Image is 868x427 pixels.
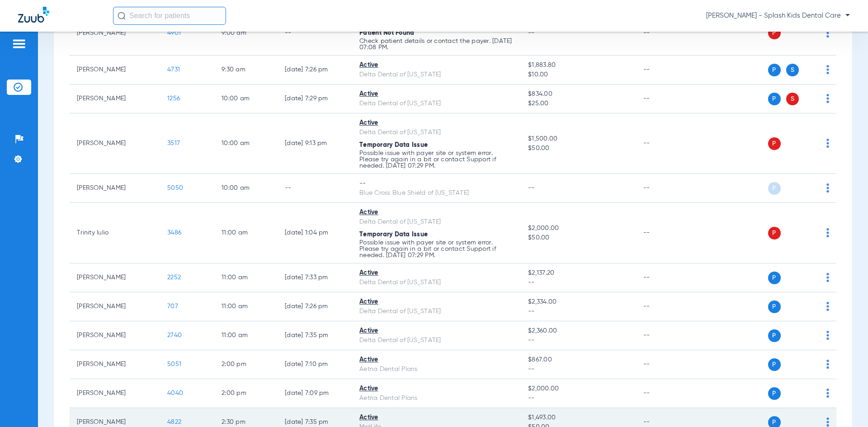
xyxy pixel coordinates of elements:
[768,358,781,371] span: P
[528,224,628,233] span: $2,000.00
[167,303,178,310] span: 707
[636,263,697,292] td: --
[768,93,781,105] span: P
[826,302,829,311] img: group-dot-blue.svg
[167,140,180,146] span: 3517
[826,360,829,369] img: group-dot-blue.svg
[359,365,514,374] div: Aetna Dental Plans
[214,292,278,321] td: 11:00 AM
[278,56,352,84] td: [DATE] 7:26 PM
[167,66,180,73] span: 4731
[636,292,697,321] td: --
[359,150,514,169] p: Possible issue with payer site or system error. Please try again in a bit or contact Support if n...
[528,307,628,316] span: --
[768,137,781,150] span: P
[359,268,514,278] div: Active
[768,64,781,76] span: P
[636,56,697,84] td: --
[636,321,697,350] td: --
[70,292,160,321] td: [PERSON_NAME]
[214,321,278,350] td: 11:00 AM
[826,273,829,282] img: group-dot-blue.svg
[528,30,535,36] span: --
[359,30,414,36] span: Patient Not Found
[359,336,514,345] div: Delta Dental of [US_STATE]
[70,84,160,113] td: [PERSON_NAME]
[528,144,628,153] span: $50.00
[278,321,352,350] td: [DATE] 7:35 PM
[359,384,514,394] div: Active
[278,263,352,292] td: [DATE] 7:33 PM
[528,413,628,422] span: $1,493.00
[278,84,352,113] td: [DATE] 7:29 PM
[12,38,26,49] img: hamburger-icon
[636,84,697,113] td: --
[167,332,182,338] span: 2740
[214,350,278,379] td: 2:00 PM
[528,278,628,287] span: --
[70,11,160,56] td: [PERSON_NAME]
[826,28,829,38] img: group-dot-blue.svg
[768,300,781,313] span: P
[823,384,868,427] iframe: Chat Widget
[359,188,514,198] div: Blue Cross Blue Shield of [US_STATE]
[359,413,514,422] div: Active
[278,379,352,408] td: [DATE] 7:09 PM
[278,113,352,174] td: [DATE] 9:13 PM
[768,27,781,39] span: P
[826,94,829,103] img: group-dot-blue.svg
[359,179,514,188] div: --
[768,272,781,284] span: P
[528,185,535,191] span: --
[786,93,799,105] span: S
[167,185,183,191] span: 5050
[70,203,160,263] td: Trinity Iulio
[18,7,49,23] img: Zuub Logo
[636,203,697,263] td: --
[359,89,514,99] div: Active
[70,350,160,379] td: [PERSON_NAME]
[636,113,697,174] td: --
[528,394,628,403] span: --
[359,142,428,148] span: Temporary Data Issue
[826,228,829,237] img: group-dot-blue.svg
[70,56,160,84] td: [PERSON_NAME]
[359,99,514,108] div: Delta Dental of [US_STATE]
[214,56,278,84] td: 9:30 AM
[214,174,278,203] td: 10:00 AM
[359,307,514,316] div: Delta Dental of [US_STATE]
[768,182,781,195] span: P
[167,230,181,236] span: 3486
[636,174,697,203] td: --
[70,263,160,292] td: [PERSON_NAME]
[70,113,160,174] td: [PERSON_NAME]
[214,203,278,263] td: 11:00 AM
[826,139,829,148] img: group-dot-blue.svg
[278,203,352,263] td: [DATE] 1:04 PM
[528,297,628,307] span: $2,334.00
[528,134,628,144] span: $1,500.00
[278,350,352,379] td: [DATE] 7:10 PM
[359,394,514,403] div: Aetna Dental Plans
[214,84,278,113] td: 10:00 AM
[528,233,628,243] span: $50.00
[826,183,829,192] img: group-dot-blue.svg
[214,379,278,408] td: 2:00 PM
[359,278,514,287] div: Delta Dental of [US_STATE]
[359,128,514,137] div: Delta Dental of [US_STATE]
[359,70,514,80] div: Delta Dental of [US_STATE]
[113,7,226,25] input: Search for patients
[167,274,181,281] span: 2252
[706,11,850,20] span: [PERSON_NAME] - Splash Kids Dental Care
[826,65,829,74] img: group-dot-blue.svg
[528,61,628,70] span: $1,883.80
[214,11,278,56] td: 9:00 AM
[528,89,628,99] span: $834.00
[528,268,628,278] span: $2,137.20
[528,336,628,345] span: --
[214,263,278,292] td: 11:00 AM
[359,326,514,336] div: Active
[70,321,160,350] td: [PERSON_NAME]
[167,361,181,367] span: 5051
[636,11,697,56] td: --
